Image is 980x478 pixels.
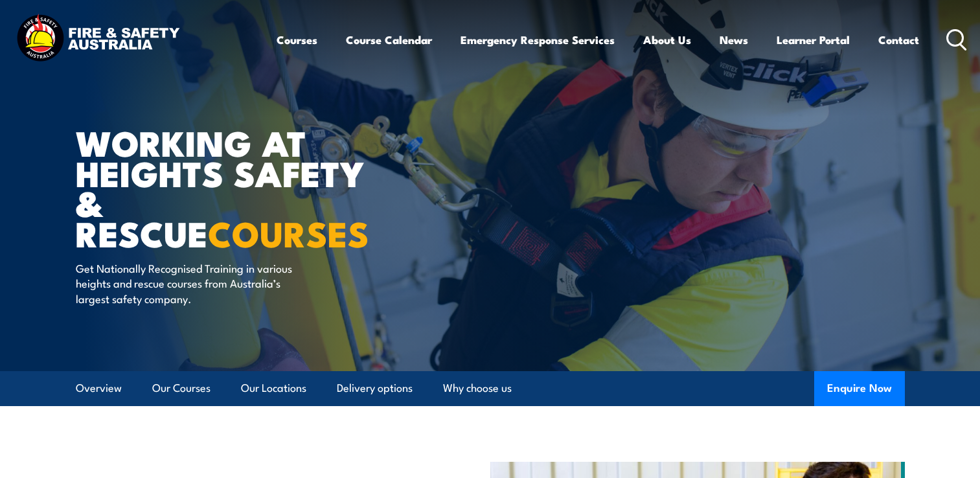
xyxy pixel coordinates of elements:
[76,371,122,405] a: Overview
[443,371,512,405] a: Why choose us
[878,23,919,57] a: Contact
[461,23,615,57] a: Emergency Response Services
[76,127,396,248] h1: WORKING AT HEIGHTS SAFETY & RESCUE
[720,23,748,57] a: News
[76,260,312,306] p: Get Nationally Recognised Training in various heights and rescue courses from Australia’s largest...
[152,371,211,405] a: Our Courses
[643,23,691,57] a: About Us
[777,23,850,57] a: Learner Portal
[277,23,317,57] a: Courses
[814,371,905,406] button: Enquire Now
[208,205,369,259] strong: COURSES
[346,23,432,57] a: Course Calendar
[241,371,306,405] a: Our Locations
[337,371,413,405] a: Delivery options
